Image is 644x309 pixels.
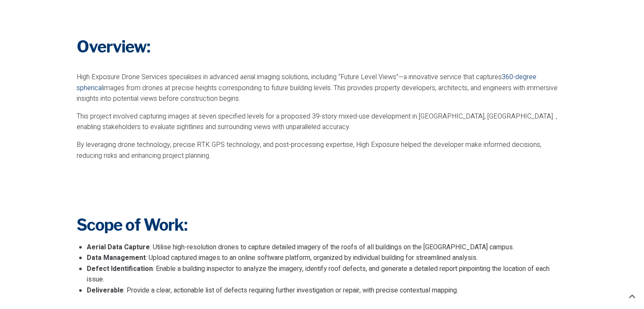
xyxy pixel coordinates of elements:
[77,140,568,161] p: By leveraging drone technology, precise RTK GPS technology, and post-processing expertise, High E...
[77,36,568,57] h3: Overview:
[146,253,478,263] span: : Upload captured images to an online software platform, organized by individual building for str...
[87,285,568,296] li: : Provide a clear, actionable list of defects requiring further investigation or repair, with pre...
[150,242,514,252] span: : Utilise high-resolution drones to capture detailed imagery of the roofs of all buildings on the...
[87,285,124,295] b: Deliverable
[87,264,550,285] span: : Enable a building inspector to analyze the imagery, identify roof defects, and generate a detai...
[77,72,536,93] a: 360-degree spherical
[77,215,568,235] h3: Scope of Work:
[77,111,568,133] p: This project involved capturing images at seven specified levels for a proposed 39-story mixed-us...
[77,72,568,105] p: High Exposure Drone Services specialises in advanced aerial imaging solutions, including “Future ...
[87,264,153,274] b: Defect Identification
[87,242,150,252] b: Aerial Data Capture
[87,253,146,263] b: Data Management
